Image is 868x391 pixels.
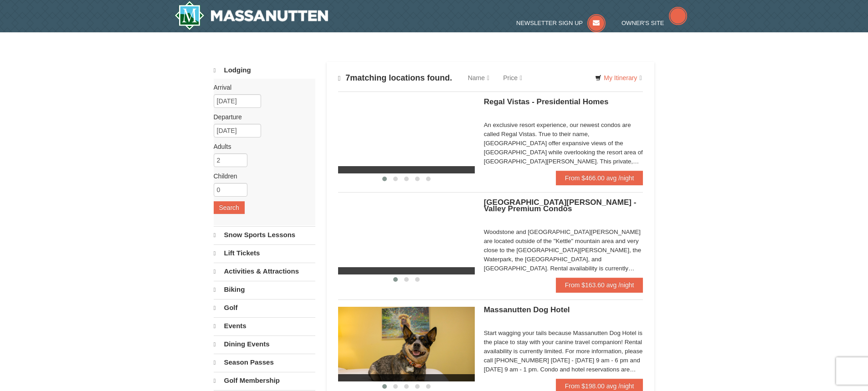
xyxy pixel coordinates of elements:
[484,329,643,374] div: Start wagging your tails because Massanutten Dog Hotel is the place to stay with your canine trav...
[484,198,637,213] span: [GEOGRAPHIC_DATA][PERSON_NAME] - Valley Premium Condos
[589,71,647,85] a: My Itinerary
[214,372,315,389] a: Golf Membership
[556,278,643,292] a: From $163.60 avg /night
[484,228,643,273] div: Woodstone and [GEOGRAPHIC_DATA][PERSON_NAME] are located outside of the "Kettle" mountain area an...
[516,20,583,26] span: Newsletter Sign Up
[214,244,315,262] a: Lift Tickets
[484,305,570,314] span: Massanutten Dog Hotel
[214,317,315,335] a: Events
[214,112,308,122] label: Departure
[214,335,315,353] a: Dining Events
[461,69,496,87] a: Name
[175,1,329,30] img: Massanutten Resort Logo
[214,263,315,280] a: Activities & Attractions
[496,69,529,87] a: Price
[214,281,315,298] a: Biking
[214,142,308,151] label: Adults
[556,171,643,185] a: From $466.00 avg /night
[621,20,664,26] span: Owner's Site
[484,121,643,166] div: An exclusive resort experience, our newest condos are called Regal Vistas. True to their name, [G...
[214,83,308,92] label: Arrival
[214,226,315,244] a: Snow Sports Lessons
[214,354,315,371] a: Season Passes
[214,172,308,181] label: Children
[345,73,350,82] span: 7
[214,201,245,214] button: Search
[175,1,329,30] a: Massanutten Resort
[214,299,315,316] a: Golf
[214,62,315,79] a: Lodging
[484,97,609,106] span: Regal Vistas - Presidential Homes
[621,20,687,26] a: Owner's Site
[338,73,452,83] h4: matching locations found.
[516,20,606,26] a: Newsletter Sign Up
